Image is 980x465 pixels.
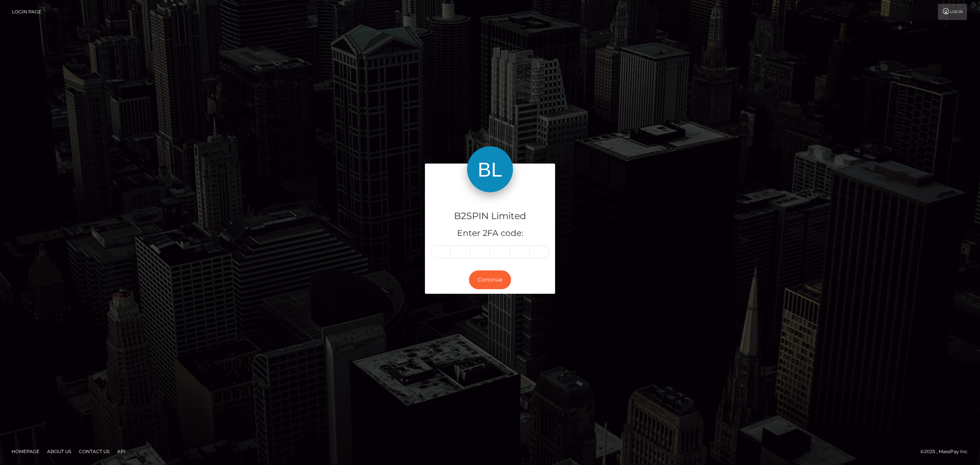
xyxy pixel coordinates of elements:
h4: B2SPIN Limited [431,210,549,223]
div: © 2025 , MassPay Inc. [920,447,974,456]
img: B2SPIN Limited [467,146,513,192]
a: Contact Us [76,445,113,457]
a: Login [938,4,967,20]
a: API [114,445,129,457]
a: Login Page [12,4,41,20]
a: Homepage [8,445,42,457]
h5: Enter 2FA code: [431,228,549,239]
button: Continue [469,270,511,289]
a: About Us [44,445,74,457]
